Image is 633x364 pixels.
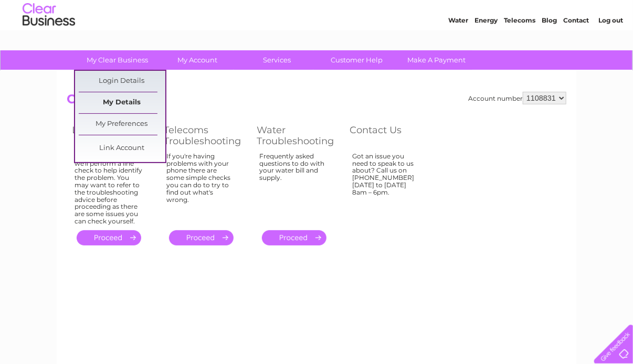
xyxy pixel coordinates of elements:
[262,230,326,245] a: .
[563,45,589,52] a: Contact
[79,138,165,159] a: Link Account
[154,50,241,70] a: My Account
[169,230,234,245] a: .
[259,153,329,221] div: Frequently asked questions to do with your water bill and supply.
[75,50,161,70] a: My Clear Business
[67,92,566,112] h2: Customer Help
[77,230,141,245] a: .
[314,50,400,70] a: Customer Help
[166,153,236,221] div: If you're having problems with your phone there are some simple checks you can do to try to find ...
[69,6,565,51] div: Clear Business is a trading name of Verastar Limited (registered in [GEOGRAPHIC_DATA] No. 3667643...
[474,45,498,52] a: Energy
[79,71,165,92] a: Login Details
[468,92,566,104] div: Account number
[598,45,623,52] a: Log out
[435,5,508,18] a: 0333 014 3131
[67,122,159,149] th: Log Fault
[22,27,76,59] img: logo.png
[251,122,344,149] th: Water Troubleshooting
[542,45,557,52] a: Blog
[394,50,480,70] a: Make A Payment
[159,122,251,149] th: Telecoms Troubleshooting
[504,45,535,52] a: Telecoms
[234,50,321,70] a: Services
[79,114,165,135] a: My Preferences
[75,153,143,225] div: In order to log a fault we'll perform a line check to help identify the problem. You may want to ...
[79,92,165,113] a: My Details
[344,122,436,149] th: Contact Us
[352,153,420,221] div: Got an issue you need to speak to us about? Call us on [PHONE_NUMBER] [DATE] to [DATE] 8am – 6pm.
[448,45,468,52] a: Water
